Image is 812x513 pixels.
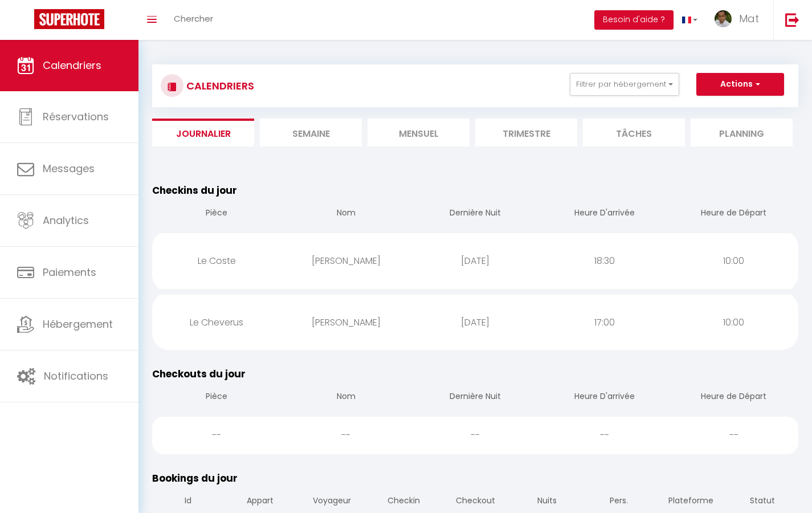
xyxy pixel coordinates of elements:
button: Filtrer par hébergement [570,73,679,96]
div: -- [540,417,669,454]
div: Le Cheverus [152,304,281,341]
button: Actions [696,73,784,96]
div: 10:00 [669,304,798,341]
li: Tâches [583,119,685,146]
span: Chercher [174,13,213,25]
th: Dernière Nuit [411,198,540,230]
li: Semaine [260,119,362,146]
div: [DATE] [411,304,540,341]
th: Pièce [152,381,281,414]
li: Planning [691,119,793,146]
span: Checkins du jour [152,184,237,197]
th: Nom [281,381,411,414]
div: -- [152,417,281,454]
span: Notifications [44,369,108,383]
span: Réservations [43,109,109,124]
div: -- [411,417,540,454]
span: Bookings du jour [152,471,238,485]
button: Besoin d'aide ? [594,10,674,30]
li: Journalier [152,119,254,146]
img: Super Booking [34,9,104,29]
span: Analytics [43,213,89,227]
button: Ouvrir le widget de chat LiveChat [9,5,43,39]
div: [PERSON_NAME] [281,242,411,279]
img: ... [715,10,732,27]
span: Mat [739,11,759,26]
th: Nom [281,198,411,230]
div: 10:00 [669,242,798,279]
th: Pièce [152,198,281,230]
h3: CALENDRIERS [183,73,254,99]
div: [PERSON_NAME] [281,304,411,341]
div: Le Coste [152,242,281,279]
li: Trimestre [475,119,577,146]
span: Calendriers [43,58,101,72]
span: Paiements [43,265,96,279]
span: Checkouts du jour [152,367,246,381]
th: Dernière Nuit [411,381,540,414]
div: [DATE] [411,242,540,279]
th: Heure D'arrivée [540,198,669,230]
div: 17:00 [540,304,669,341]
th: Heure D'arrivée [540,381,669,414]
div: -- [669,417,798,454]
div: 18:30 [540,242,669,279]
th: Heure de Départ [669,198,798,230]
span: Messages [43,161,95,176]
li: Mensuel [368,119,470,146]
div: -- [281,417,411,454]
span: Hébergement [43,317,113,331]
img: logout [785,13,799,27]
th: Heure de Départ [669,381,798,414]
